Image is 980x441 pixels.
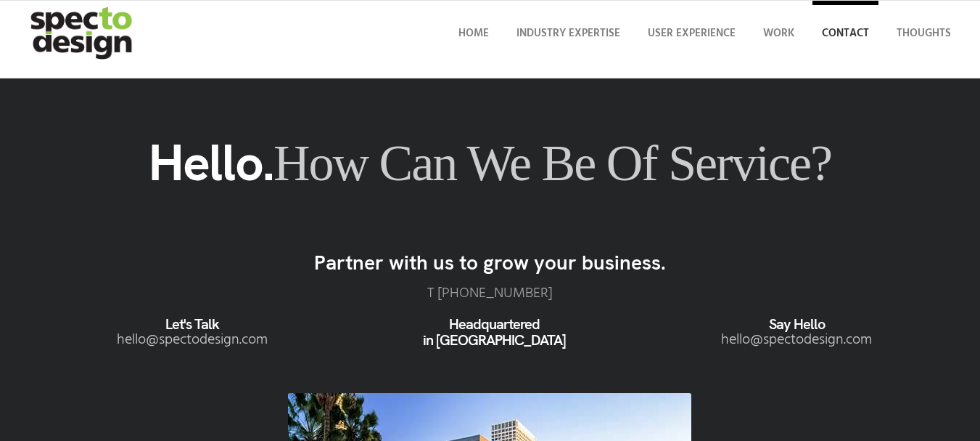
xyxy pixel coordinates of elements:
[638,1,745,66] a: User Experience
[36,286,944,302] p: T ‪[PHONE_NUMBER]‬
[458,25,489,42] span: Home
[887,1,960,66] a: Thoughts
[507,1,630,66] a: Industry Expertise
[449,1,498,66] a: Home
[763,25,794,42] span: Work
[646,316,948,332] h6: Say Hello
[273,135,831,191] span: How can we be of service?
[897,25,951,42] span: Thoughts
[648,25,736,42] span: User Experience
[36,251,944,274] h3: Partner with us to grow your business.
[822,25,869,42] span: Contact
[117,328,268,352] a: moc.ngisedotceps@olleh
[20,1,146,66] img: specto-logo-2020
[516,25,620,42] span: Industry Expertise
[41,316,344,332] h6: Let's Talk
[721,328,872,352] a: moc.ngisedotceps@olleh
[344,316,646,348] h6: Headquartered in [GEOGRAPHIC_DATA]
[36,129,944,195] h1: Hello.
[754,1,804,66] a: Work
[812,1,878,66] a: Contact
